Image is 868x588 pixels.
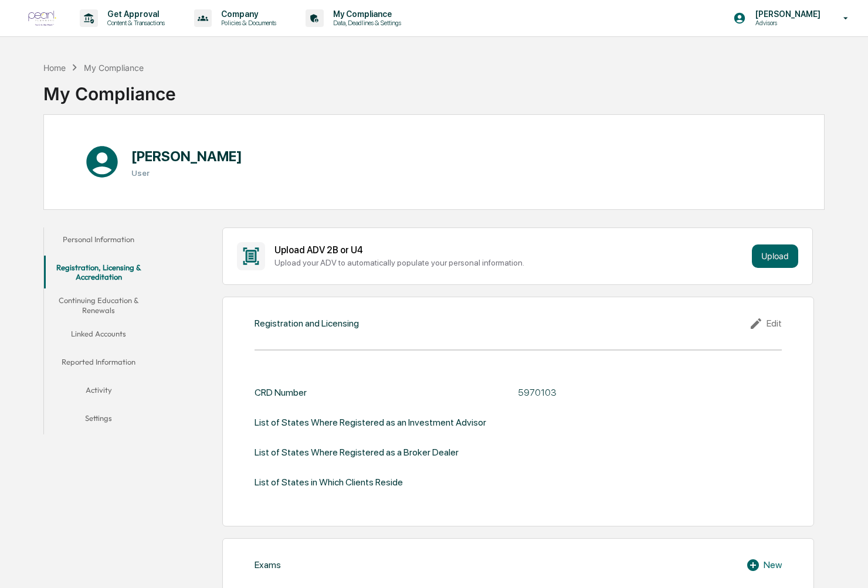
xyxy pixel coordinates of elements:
div: List of States Where Registered as a Broker Dealer [255,447,459,458]
p: Data, Deadlines & Settings [324,19,407,27]
button: Reported Information [44,350,152,378]
h1: [PERSON_NAME] [131,148,242,165]
div: Exams [255,559,281,570]
div: Edit [749,317,782,331]
div: Home [43,63,66,73]
div: My Compliance [84,63,144,73]
button: Personal Information [44,227,152,256]
p: Advisors [746,19,826,27]
div: List of States Where Registered as an Investment Advisor [255,417,486,428]
button: Continuing Education & Renewals [44,288,152,322]
p: Get Approval [98,9,171,19]
iframe: Open customer support [830,549,862,581]
div: Upload your ADV to automatically populate your personal information. [274,258,748,267]
button: Linked Accounts [44,322,152,350]
div: 5970103 [518,387,781,398]
div: New [746,558,782,572]
div: Registration and Licensing [255,318,359,329]
div: CRD Number [255,387,307,398]
div: My Compliance [43,74,176,104]
p: [PERSON_NAME] [746,9,826,19]
p: Company [212,9,282,19]
p: Content & Transactions [98,19,171,27]
p: My Compliance [324,9,407,19]
button: Settings [44,406,152,434]
img: logo [28,11,56,26]
div: List of States in Which Clients Reside [255,477,403,488]
div: Upload ADV 2B or U4 [274,244,748,256]
p: Policies & Documents [212,19,282,27]
button: Activity [44,378,152,406]
button: Registration, Licensing & Accreditation [44,256,152,289]
div: secondary tabs example [44,227,152,434]
button: Upload [752,244,798,268]
h3: User [131,168,242,178]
